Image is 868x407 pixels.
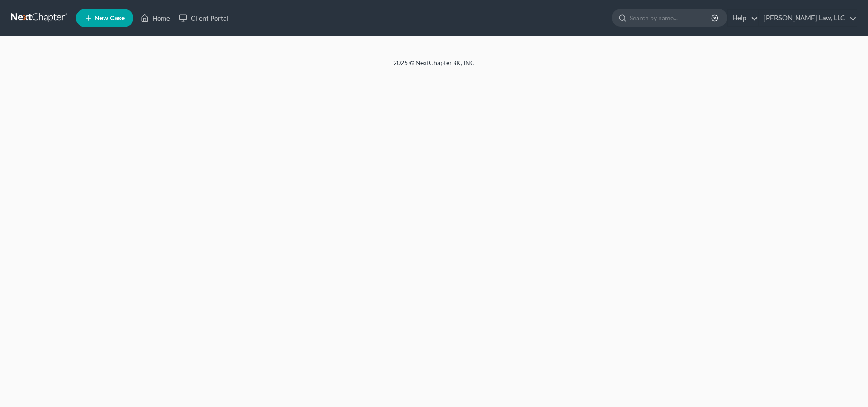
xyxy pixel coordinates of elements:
[175,10,233,26] a: Client Portal
[136,10,175,26] a: Home
[176,58,692,75] div: 2025 © NextChapterBK, INC
[728,10,758,26] a: Help
[759,10,857,26] a: [PERSON_NAME] Law, LLC
[94,15,125,22] span: New Case
[630,9,712,26] input: Search by name...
